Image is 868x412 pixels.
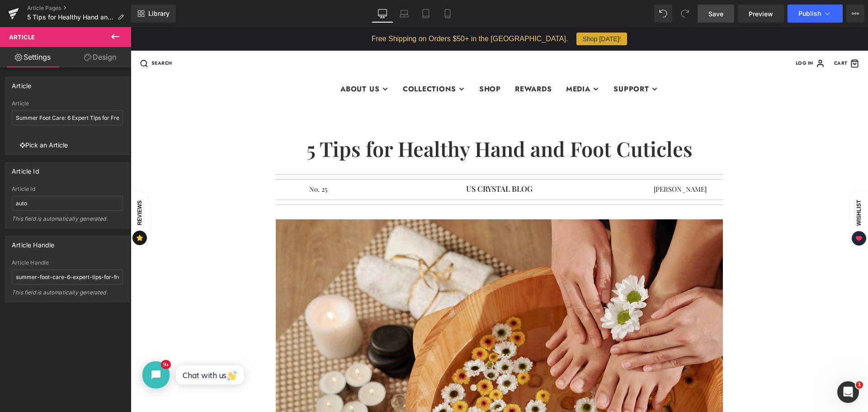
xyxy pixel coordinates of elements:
div: Article Handle [12,236,55,249]
span: Library [148,9,170,18]
p: [PERSON_NAME] [466,169,633,180]
a: Desktop [372,5,393,23]
div: Article Id [12,186,123,192]
span: Log in [665,39,683,46]
span: Chat with us [52,22,107,31]
div: Article [12,77,31,90]
a: Pick an Article [12,136,76,155]
a: Search [9,38,42,47]
a: Log in [665,38,694,47]
a: Shop [DATE]! [446,5,497,18]
span: Publish [798,10,821,17]
a: Laptop [393,5,415,23]
p: No. 25 [104,169,272,180]
button: More [846,5,864,23]
span: Search [21,39,42,46]
a: SUPPORT [476,63,535,85]
button: Chat with us👋 [45,17,113,36]
span: Free Shipping on Orders $50+ in the [GEOGRAPHIC_DATA]. [241,8,438,15]
a: Preview [738,5,784,23]
span: Cart [703,39,717,46]
span: 1 [856,381,863,388]
button: Undo [654,5,672,23]
a: MEDIA [428,63,476,85]
a: New Library [131,5,176,23]
h1: 5 Tips for Healthy Hand and Foot Cuticles [14,122,724,146]
span: Preview [749,9,773,19]
p: US CRYSTAL BLOG [285,169,452,180]
a: REWARDS [377,63,429,85]
a: Design [67,47,133,67]
a: Article Pages [27,5,131,12]
div: Article Handle [12,260,123,266]
span: 5 Tips for Healthy Hand and Foot Cuticles [27,14,114,21]
div: This field is automatically generated. [12,289,123,302]
img: 👋 [97,23,106,32]
a: SHOP [341,63,377,85]
button: Publish [788,5,843,23]
div: Article Id [12,162,39,175]
div: This field is automatically generated. [12,215,123,228]
iframe: Intercom live chat [837,381,859,403]
a: ABOUT US [203,63,265,85]
a: Tablet [415,5,437,23]
a: Mobile [437,5,458,23]
a: COLLECTIONS [265,63,341,85]
span: Article [9,33,35,41]
button: Open chat widget [12,13,39,40]
div: Article [12,100,123,107]
button: Redo [676,5,694,23]
span: Save [708,9,723,19]
a: Cart [703,38,729,47]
